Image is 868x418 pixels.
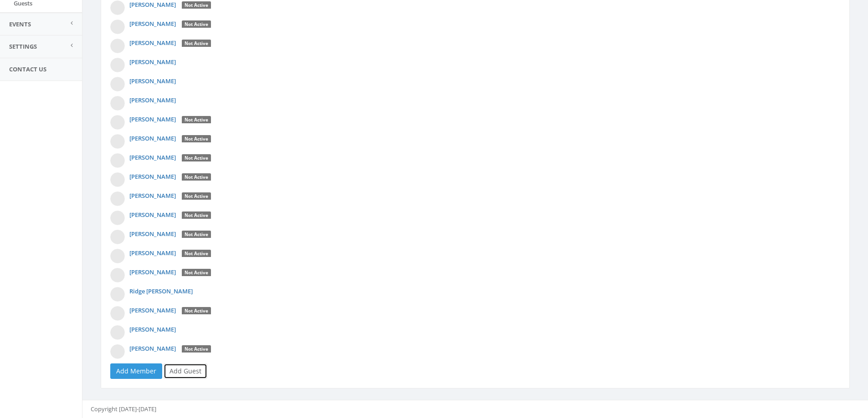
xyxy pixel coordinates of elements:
a: Add Guest [164,363,207,379]
a: [PERSON_NAME] [129,0,176,9]
a: [PERSON_NAME] [129,96,176,104]
img: Photo [110,230,125,244]
span: Events [9,20,31,28]
footer: Copyright [DATE]-[DATE] [82,400,868,418]
div: Not Active [182,212,211,220]
a: [PERSON_NAME] [129,134,176,142]
img: Photo [110,211,125,225]
a: [PERSON_NAME] [129,325,176,333]
a: [PERSON_NAME] [129,344,176,353]
img: Photo [110,115,125,130]
div: Not Active [182,269,211,277]
div: Not Active [182,345,211,353]
img: Photo [110,268,125,282]
a: [PERSON_NAME] [129,172,176,181]
img: Photo [110,249,125,263]
img: Photo [110,0,125,15]
a: [PERSON_NAME] [129,39,176,47]
img: Photo [110,96,125,111]
div: Not Active [182,1,211,10]
a: [PERSON_NAME] [129,211,176,219]
div: Not Active [182,231,211,239]
a: [PERSON_NAME] [129,268,176,276]
img: Photo [110,191,125,206]
a: Ridge [PERSON_NAME] [129,287,193,295]
img: Photo [110,134,125,149]
div: Not Active [182,250,211,258]
img: Photo [110,306,125,321]
a: [PERSON_NAME] [129,77,176,85]
a: [PERSON_NAME] [129,249,176,257]
img: Photo [110,58,125,72]
div: Not Active [182,192,211,201]
img: Photo [110,172,125,187]
a: [PERSON_NAME] [129,153,176,161]
img: Photo [110,39,125,53]
a: [PERSON_NAME] [129,20,176,28]
div: Not Active [182,116,211,124]
img: Photo [110,20,125,34]
a: [PERSON_NAME] [129,191,176,200]
div: Not Active [182,307,211,315]
div: Not Active [182,154,211,162]
a: Add Member [110,363,162,379]
span: Settings [9,42,37,50]
img: Photo [110,344,125,359]
img: Photo [110,325,125,340]
span: Contact Us [9,65,46,73]
div: Not Active [182,40,211,48]
img: Photo [110,287,125,302]
img: Photo [110,153,125,168]
div: Not Active [182,20,211,29]
div: Not Active [182,173,211,181]
div: Not Active [182,135,211,143]
a: [PERSON_NAME] [129,58,176,66]
a: [PERSON_NAME] [129,306,176,314]
a: [PERSON_NAME] [129,230,176,238]
img: Photo [110,77,125,91]
a: [PERSON_NAME] [129,115,176,123]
